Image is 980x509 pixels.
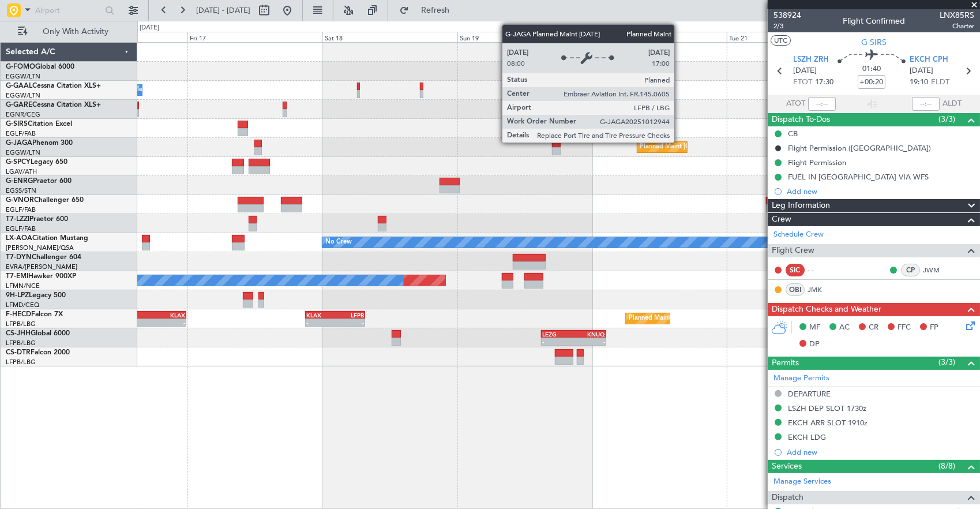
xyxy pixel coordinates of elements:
[938,356,955,368] span: (3/3)
[542,331,574,338] div: LEZG
[6,330,70,337] a: CS-JHHGlobal 6000
[788,172,929,182] div: FUEL IN [GEOGRAPHIC_DATA] VIA WFS
[6,159,67,166] a: G-SPCYLegacy 650
[6,140,32,147] span: G-JAGA
[772,199,830,212] span: Leg Information
[6,83,32,89] span: G-GAAL
[910,77,928,88] span: 19:10
[6,102,32,108] span: G-GARE
[6,167,37,176] a: LGAV/ATH
[910,65,933,77] span: [DATE]
[940,9,974,21] span: LNX85RS
[6,254,81,261] a: T7-DYNChallenger 604
[793,77,812,88] span: ETOT
[809,339,820,350] span: DP
[6,330,31,337] span: CS-JHH
[788,158,846,167] div: Flight Permission
[938,460,955,472] span: (8/8)
[6,216,29,223] span: T7-LZZI
[774,373,829,384] a: Manage Permits
[542,338,574,345] div: -
[793,65,817,77] span: [DATE]
[930,322,938,334] span: FP
[6,254,32,261] span: T7-DYN
[306,312,335,319] div: KLAX
[6,311,31,318] span: F-HECD
[774,9,801,21] span: 538924
[839,322,850,334] span: AC
[787,447,974,457] div: Add new
[808,97,836,111] input: --:--
[940,21,974,31] span: Charter
[6,244,74,252] a: [PERSON_NAME]/QSA
[574,338,606,345] div: -
[6,178,72,185] a: G-ENRGPraetor 600
[808,265,833,275] div: - -
[786,98,805,110] span: ATOT
[140,23,159,33] div: [DATE]
[322,32,457,42] div: Sat 18
[6,263,77,271] a: EVRA/[PERSON_NAME]
[772,491,803,504] span: Dispatch
[6,224,36,233] a: EGLF/FAB
[6,63,74,70] a: G-FOMOGlobal 6000
[901,264,920,276] div: CP
[843,16,905,28] div: Flight Confirmed
[6,140,73,147] a: G-JAGAPhenom 300
[786,264,805,276] div: SIC
[335,312,364,319] div: LFPB
[6,148,40,157] a: EGGW/LTN
[788,143,931,153] div: Flight Permission ([GEOGRAPHIC_DATA])
[6,292,29,299] span: 9H-LPZ
[910,54,948,66] span: EKCH CPH
[153,312,185,319] div: KLAX
[6,320,36,328] a: LFPB/LBG
[6,110,40,119] a: EGNR/CEG
[335,319,364,326] div: -
[786,283,805,296] div: OBI
[187,32,322,42] div: Fri 17
[6,91,40,100] a: EGGW/LTN
[6,311,63,318] a: F-HECDFalcon 7X
[6,102,101,108] a: G-GARECessna Citation XLS+
[13,23,125,41] button: Only With Activity
[6,216,68,223] a: T7-LZZIPraetor 600
[862,63,881,75] span: 01:40
[6,178,33,185] span: G-ENRG
[6,205,36,214] a: EGLF/FAB
[793,54,829,66] span: LSZH ZRH
[788,389,831,399] div: DEPARTURE
[6,72,40,81] a: EGGW/LTN
[6,235,88,242] a: LX-AOACitation Mustang
[774,21,801,31] span: 2/3
[772,244,814,257] span: Flight Crew
[6,301,39,309] a: LFMD/CEQ
[772,113,830,126] span: Dispatch To-Dos
[815,77,833,88] span: 17:30
[943,98,962,110] span: ALDT
[923,265,949,275] a: JWM
[629,310,810,327] div: Planned Maint [GEOGRAPHIC_DATA] ([GEOGRAPHIC_DATA])
[771,35,791,46] button: UTC
[592,32,727,42] div: Mon 20
[898,322,911,334] span: FFC
[6,273,28,280] span: T7-EMI
[6,63,35,70] span: G-FOMO
[869,322,878,334] span: CR
[788,129,798,139] div: CB
[772,357,799,370] span: Permits
[6,121,28,128] span: G-SIRS
[6,349,31,356] span: CS-DTR
[6,83,101,89] a: G-GAALCessna Citation XLS+
[457,32,592,42] div: Sun 19
[6,282,40,290] a: LFMN/NCE
[788,418,868,428] div: EKCH ARR SLOT 1910z
[35,2,102,19] input: Airport
[6,197,34,204] span: G-VNOR
[6,159,31,166] span: G-SPCY
[394,1,463,20] button: Refresh
[6,339,36,347] a: LFPB/LBG
[306,319,335,326] div: -
[153,319,185,326] div: -
[6,273,76,280] a: T7-EMIHawker 900XP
